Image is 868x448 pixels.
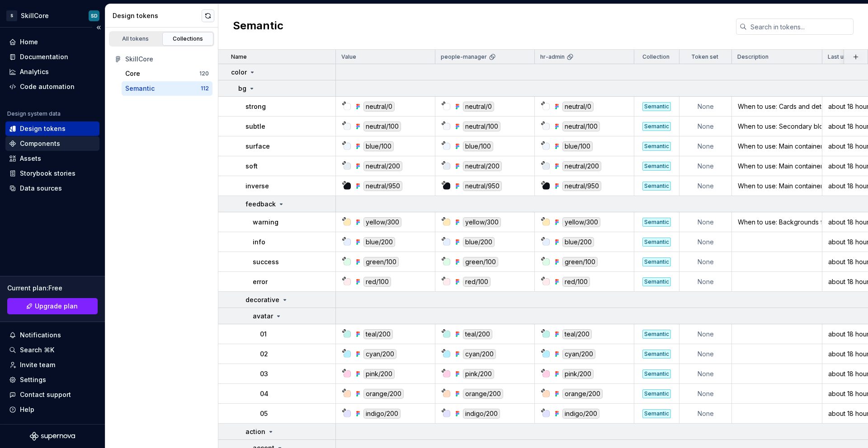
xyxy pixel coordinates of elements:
[231,68,247,77] p: color
[5,121,99,136] a: Design tokens
[828,53,863,61] p: Last updated
[253,277,268,286] p: error
[238,84,246,93] p: bg
[463,349,496,359] div: cyan/200
[199,70,209,77] div: 120
[5,79,99,94] a: Code automation
[253,238,265,247] p: info
[5,387,99,402] button: Contact support
[201,85,209,92] div: 112
[679,344,732,364] td: None
[125,55,209,64] div: SkillCore
[20,375,46,384] div: Settings
[562,349,595,359] div: cyan/200
[679,252,732,272] td: None
[463,181,502,191] div: neutral/950
[245,142,270,151] p: surface
[245,122,265,131] p: subtle
[562,277,590,287] div: red/100
[20,184,62,193] div: Data sources
[463,102,494,112] div: neutral/0
[5,65,99,79] a: Analytics
[5,181,99,196] a: Data sources
[463,277,491,287] div: red/100
[747,19,854,35] input: Search in tokens...
[260,350,268,359] p: 02
[245,182,269,191] p: inverse
[245,200,276,209] p: feedback
[463,121,500,131] div: neutral/100
[5,166,99,181] a: Storybook stories
[165,35,211,42] div: Collections
[5,402,99,417] button: Help
[122,81,212,96] button: Semantic112
[441,53,487,61] p: people-manager
[642,330,671,339] div: Semantic
[363,237,395,247] div: blue/200
[20,345,54,355] div: Search ⌘K
[732,142,821,151] div: When to use: Main container background. Do: Use as the base layer for your UI, providing the foun...
[20,405,34,414] div: Help
[562,121,600,131] div: neutral/100
[20,52,68,61] div: Documentation
[5,151,99,166] a: Assets
[737,53,769,61] p: Description
[642,369,671,378] div: Semantic
[679,404,732,424] td: None
[363,102,395,112] div: neutral/0
[363,369,395,379] div: pink/200
[642,257,671,266] div: Semantic
[260,330,267,339] p: 01
[233,19,283,35] h2: Semantic
[20,169,75,178] div: Storybook stories
[562,257,598,267] div: green/100
[122,66,212,81] button: Core120
[20,82,75,91] div: Code automation
[691,53,718,61] p: Token set
[20,67,49,76] div: Analytics
[92,21,105,34] button: Collapse sidebar
[363,217,401,227] div: yellow/300
[642,162,671,171] div: Semantic
[2,6,103,25] button: SSkillCoreSD
[363,121,401,131] div: neutral/100
[679,212,732,232] td: None
[679,324,732,344] td: None
[679,364,732,384] td: None
[642,122,671,131] div: Semantic
[5,136,99,151] a: Components
[113,35,158,42] div: All tokens
[463,389,503,399] div: orange/200
[30,432,75,441] svg: Supernova Logo
[5,358,99,372] a: Invite team
[463,237,495,247] div: blue/200
[245,102,266,111] p: strong
[363,161,402,171] div: neutral/200
[679,117,732,136] td: None
[642,277,671,286] div: Semantic
[113,11,202,20] div: Design tokens
[20,360,55,369] div: Invite team
[732,122,821,131] div: When to use: Secondary blocks inside cards or other containers. Do: Use to differentiate nested s...
[463,141,493,151] div: blue/100
[540,53,565,61] p: hr-admin
[363,409,401,419] div: indigo/200
[642,350,671,359] div: Semantic
[20,139,60,148] div: Components
[463,369,494,379] div: pink/200
[35,302,78,311] span: Upgrade plan
[245,162,258,171] p: soft
[5,50,99,64] a: Documentation
[363,257,399,267] div: green/100
[732,218,821,227] div: When to use: Backgrounds for alerts or feedback panels. Do: Pair with appropriate text colors (te...
[5,343,99,357] button: Search ⌘K
[253,312,273,321] p: avatar
[679,176,732,196] td: None
[20,154,41,163] div: Assets
[642,218,671,227] div: Semantic
[260,389,269,398] p: 04
[231,53,247,61] p: Name
[679,156,732,176] td: None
